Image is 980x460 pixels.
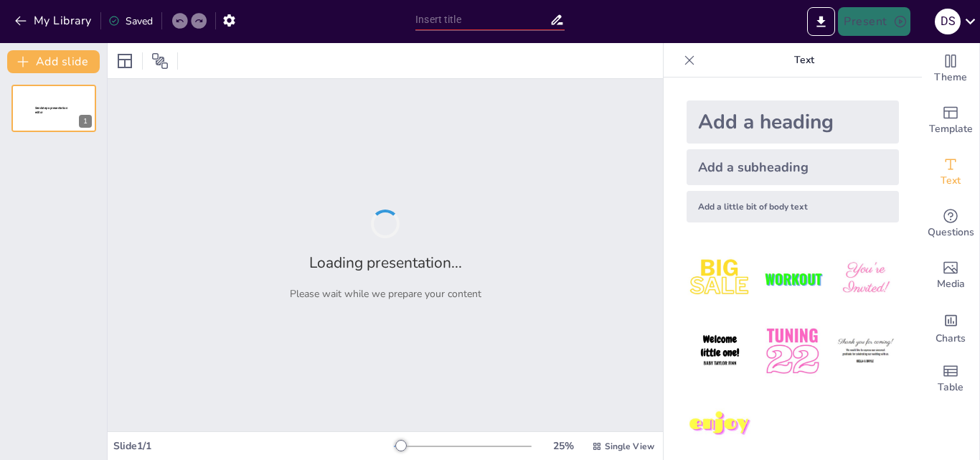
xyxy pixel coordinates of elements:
div: Saved [108,14,153,28]
button: Export to PowerPoint [807,7,835,36]
h2: Loading presentation... [309,253,462,273]
span: Questions [928,225,974,240]
span: Charts [936,331,966,347]
div: Add a table [922,353,979,405]
div: 1 [79,115,92,128]
img: 6.jpeg [832,318,899,385]
div: Add text boxes [922,146,979,198]
div: Add a subheading [687,149,899,185]
span: Position [151,52,169,70]
div: D S [935,9,961,34]
span: Theme [934,70,967,85]
span: Sendsteps presentation editor [35,106,67,114]
p: Please wait while we prepare your content [290,287,481,301]
span: Media [937,276,965,292]
img: 3.jpeg [832,245,899,312]
img: 5.jpeg [759,318,826,385]
p: Text [701,43,908,78]
div: Add a little bit of body text [687,191,899,222]
span: Table [938,380,963,395]
div: Slide 1 / 1 [113,439,394,453]
div: 25 % [546,439,580,453]
span: Single View [605,441,654,452]
input: Insert title [415,9,550,30]
div: Add a heading [687,100,899,144]
div: Change the overall theme [922,43,979,95]
div: Add images, graphics, shapes or video [922,250,979,301]
div: Layout [113,50,136,72]
img: 2.jpeg [759,245,826,312]
img: 1.jpeg [687,245,753,312]
img: 7.jpeg [687,391,753,458]
span: Template [929,121,973,137]
button: D S [935,7,961,36]
img: 4.jpeg [687,318,753,385]
div: 1 [11,85,96,132]
div: Add charts and graphs [922,301,979,353]
div: Add ready made slides [922,95,979,146]
div: Get real-time input from your audience [922,198,979,250]
button: Present [838,7,910,36]
button: My Library [11,9,98,32]
span: Text [941,173,961,189]
button: Add slide [7,50,100,73]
